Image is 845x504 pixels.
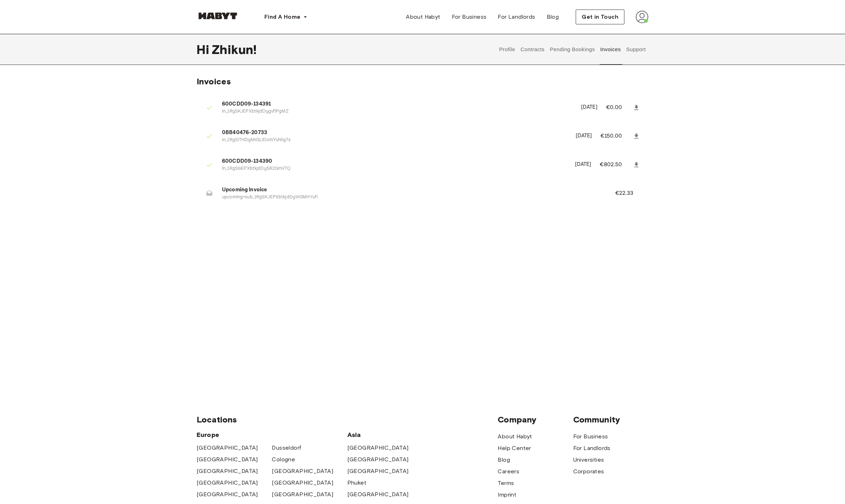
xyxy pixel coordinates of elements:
[264,13,300,21] span: Find A Home
[406,13,440,21] span: About Habyt
[615,189,643,198] p: €22.33
[575,161,592,169] p: [DATE]
[197,414,498,425] span: Locations
[222,137,567,144] p: in_1RgSITHDgMiG1JDoWYuhhg7s
[600,132,631,140] p: €150.00
[492,10,541,24] a: For Landlords
[573,414,648,425] span: Community
[498,444,531,452] a: Help Center
[272,479,333,487] a: [GEOGRAPHIC_DATA]
[573,456,604,464] a: Universities
[222,108,573,115] p: in_1RgSKJEPXbtkjdDygvflPgMZ
[272,490,333,499] a: [GEOGRAPHIC_DATA]
[400,10,446,24] a: About Habyt
[606,103,631,112] p: €0.00
[576,132,592,140] p: [DATE]
[498,467,519,476] a: Careers
[272,444,301,452] a: Dusseldorf
[222,157,567,166] span: 600CDD09-134390
[547,13,559,21] span: Blog
[347,467,409,475] a: [GEOGRAPHIC_DATA]
[222,186,598,194] span: Upcoming Invoice
[599,34,622,65] button: Invoices
[197,455,258,464] a: [GEOGRAPHIC_DATA]
[636,11,648,23] img: avatar
[446,10,492,24] a: For Business
[222,100,573,108] span: 600CDD09-134391
[197,12,239,19] img: Habyt
[222,194,598,201] p: upcoming+sub_1RgSKJEPXbtkjdDyWGMHYufI
[197,467,258,475] a: [GEOGRAPHIC_DATA]
[520,34,545,65] button: Contracts
[197,490,258,499] a: [GEOGRAPHIC_DATA]
[573,444,611,452] a: For Landlords
[197,431,347,439] span: Europe
[347,479,366,487] a: Phuket
[197,479,258,487] a: [GEOGRAPHIC_DATA]
[581,103,598,112] p: [DATE]
[576,10,624,24] button: Get in Touch
[259,10,313,24] button: Find A Home
[582,13,618,21] span: Get in Touch
[197,444,258,452] a: [GEOGRAPHIC_DATA]
[573,467,604,476] a: Corporates
[347,490,409,499] a: [GEOGRAPHIC_DATA]
[347,444,409,452] a: [GEOGRAPHIC_DATA]
[498,456,510,464] a: Blog
[452,13,487,21] span: For Business
[497,34,648,65] div: user profile tabs
[625,34,647,65] button: Support
[549,34,596,65] button: Pending Bookings
[212,42,257,57] span: Zhikun !
[197,42,212,57] span: Hi
[272,455,295,464] a: Cologne
[573,432,608,441] a: For Business
[498,34,516,65] button: Profile
[498,479,514,487] a: Terms
[600,161,631,169] p: €802.50
[498,491,516,499] a: Imprint
[498,13,535,21] span: For Landlords
[347,431,422,439] span: Asia
[347,455,409,464] a: [GEOGRAPHIC_DATA]
[197,76,231,86] span: Invoices
[222,166,567,172] p: in_1RgSIsEPXbtkjdDyS82GmVTQ
[541,10,565,24] a: Blog
[498,432,532,441] a: About Habyt
[272,467,333,475] a: [GEOGRAPHIC_DATA]
[222,129,567,137] span: 0BB40476-20733
[498,414,573,425] span: Company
